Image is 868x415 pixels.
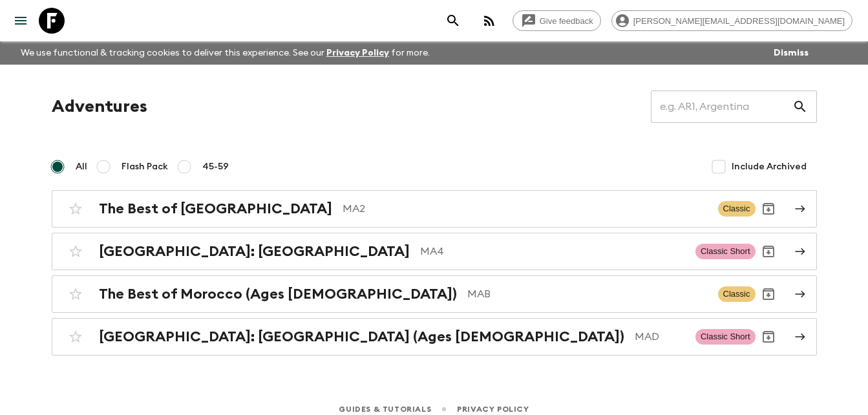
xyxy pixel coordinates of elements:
a: [GEOGRAPHIC_DATA]: [GEOGRAPHIC_DATA]MA4Classic ShortArchive [52,233,817,270]
a: Give feedback [513,10,601,31]
button: Archive [756,324,781,350]
h2: The Best of Morocco (Ages [DEMOGRAPHIC_DATA]) [99,286,457,303]
span: Classic Short [695,329,756,345]
button: Dismiss [770,44,812,62]
span: Include Archived [732,160,807,173]
h1: Adventures [52,94,147,120]
a: Privacy Policy [326,48,389,58]
p: MAB [467,286,708,302]
p: MA4 [420,244,685,259]
a: The Best of [GEOGRAPHIC_DATA]MA2ClassicArchive [52,190,817,228]
h2: The Best of [GEOGRAPHIC_DATA] [99,200,332,217]
button: Archive [756,281,781,307]
span: Classic [718,201,756,217]
button: Archive [756,196,781,222]
span: All [76,160,87,173]
button: search adventures [440,8,466,34]
a: [GEOGRAPHIC_DATA]: [GEOGRAPHIC_DATA] (Ages [DEMOGRAPHIC_DATA])MADClassic ShortArchive [52,318,817,356]
span: [PERSON_NAME][EMAIL_ADDRESS][DOMAIN_NAME] [626,16,852,26]
span: Flash Pack [122,160,168,173]
h2: [GEOGRAPHIC_DATA]: [GEOGRAPHIC_DATA] [99,243,410,260]
input: e.g. AR1, Argentina [651,89,792,125]
p: MAD [635,329,685,345]
span: Classic Short [695,244,756,259]
h2: [GEOGRAPHIC_DATA]: [GEOGRAPHIC_DATA] (Ages [DEMOGRAPHIC_DATA]) [99,328,624,345]
a: The Best of Morocco (Ages [DEMOGRAPHIC_DATA])MABClassicArchive [52,275,817,313]
span: Give feedback [533,16,600,26]
p: MA2 [343,201,708,217]
button: menu [8,8,34,34]
div: [PERSON_NAME][EMAIL_ADDRESS][DOMAIN_NAME] [611,10,852,31]
span: Classic [718,286,756,302]
p: We use functional & tracking cookies to deliver this experience. See our for more. [16,41,435,65]
button: Archive [756,239,781,264]
span: 45-59 [202,160,229,173]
